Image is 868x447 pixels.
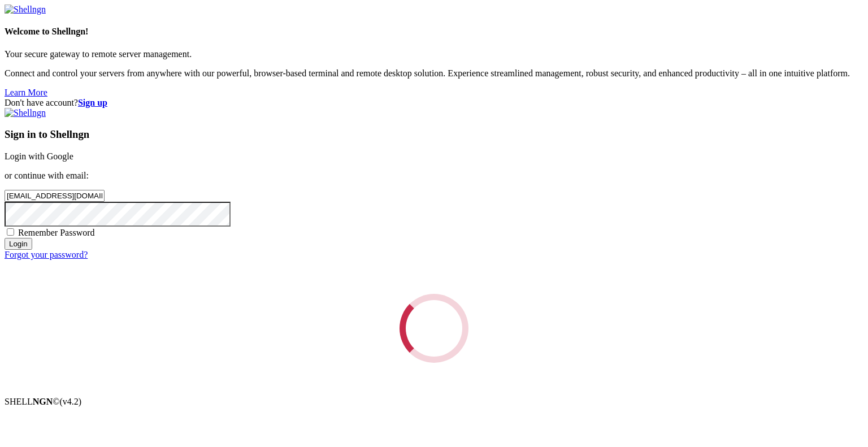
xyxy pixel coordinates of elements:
a: Learn More [5,88,47,97]
a: Forgot your password? [5,250,88,259]
span: Remember Password [18,228,95,237]
div: Don't have account? [5,98,863,108]
div: Loading... [387,281,481,376]
input: Remember Password [7,228,14,236]
a: Sign up [78,98,107,107]
b: NGN [33,397,53,406]
p: Your secure gateway to remote server management. [5,49,863,59]
input: Login [5,238,32,250]
img: Shellngn [5,108,46,118]
a: Login with Google [5,151,73,161]
input: Email address [5,190,105,202]
p: Connect and control your servers from anywhere with our powerful, browser-based terminal and remo... [5,68,863,79]
span: SHELL © [5,397,81,406]
h4: Welcome to Shellngn! [5,27,863,37]
span: 4.2.0 [60,397,82,406]
h3: Sign in to Shellngn [5,128,863,141]
p: or continue with email: [5,171,863,181]
img: Shellngn [5,5,46,15]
